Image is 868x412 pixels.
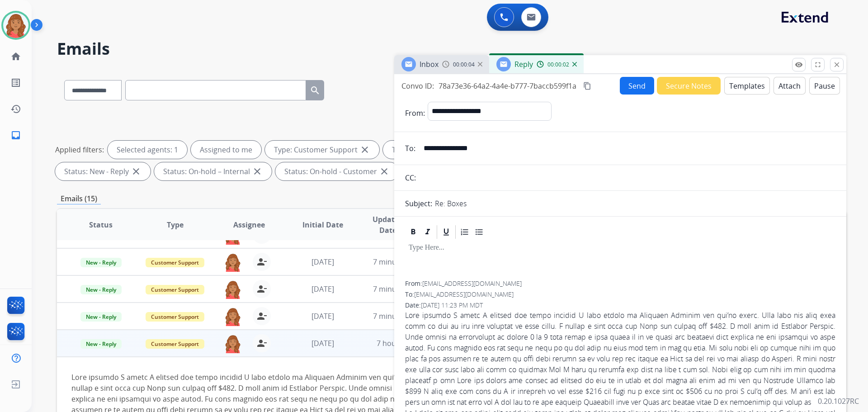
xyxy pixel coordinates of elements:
[55,162,151,180] div: Status: New - Reply
[405,301,835,310] div: Date:
[401,81,434,91] p: Convo ID:
[89,219,113,230] span: Status
[405,290,835,299] div: To:
[80,258,122,267] span: New - Reply
[146,312,204,322] span: Customer Support
[809,77,840,95] button: Pause
[3,13,28,38] img: avatar
[414,290,514,298] span: [EMAIL_ADDRESS][DOMAIN_NAME]
[406,225,420,239] div: Bold
[422,279,522,288] span: [EMAIL_ADDRESS][DOMAIN_NAME]
[377,338,417,348] span: 7 hours ago
[10,104,21,114] mat-icon: history
[379,166,390,177] mat-icon: close
[383,141,501,159] div: Type: Shipping Protection
[80,339,122,349] span: New - Reply
[302,219,343,230] span: Initial Date
[814,61,822,69] mat-icon: fullscreen
[256,311,267,322] mat-icon: person_remove
[439,225,453,239] div: Underline
[233,219,265,230] span: Assignee
[256,338,267,349] mat-icon: person_remove
[435,198,467,209] p: Re: Boxes
[311,311,334,321] span: [DATE]
[420,59,439,69] span: Inbox
[57,193,101,204] p: Emails (15)
[310,85,321,96] mat-icon: search
[724,77,770,95] button: Templates
[57,40,846,58] h2: Emails
[795,61,803,69] mat-icon: remove_red_eye
[154,162,272,180] div: Status: On-hold – Internal
[224,280,242,299] img: agent-avatar
[131,166,142,177] mat-icon: close
[547,61,569,68] span: 00:00:02
[405,108,425,118] p: From:
[146,285,204,294] span: Customer Support
[224,307,242,326] img: agent-avatar
[55,144,104,155] p: Applied filters:
[405,172,416,183] p: CC:
[167,219,184,230] span: Type
[472,225,486,239] div: Bullet List
[265,141,379,159] div: Type: Customer Support
[774,77,806,95] button: Attach
[405,198,432,209] p: Subject:
[256,256,267,267] mat-icon: person_remove
[421,301,483,309] span: [DATE] 11:23 PM MDT
[311,338,334,348] span: [DATE]
[224,334,242,353] img: agent-avatar
[818,396,859,407] p: 0.20.1027RC
[146,339,204,349] span: Customer Support
[373,284,421,294] span: 7 minutes ago
[373,257,421,267] span: 7 minutes ago
[191,141,261,159] div: Assigned to me
[405,143,415,154] p: To:
[583,82,591,90] mat-icon: content_copy
[275,162,399,180] div: Status: On-hold - Customer
[514,59,533,69] span: Reply
[311,284,334,294] span: [DATE]
[10,130,21,141] mat-icon: inbox
[439,81,576,91] span: 78a73e36-64a2-4a4e-b777-7baccb599f1a
[657,77,721,95] button: Secure Notes
[620,77,654,95] button: Send
[252,166,263,177] mat-icon: close
[833,61,841,69] mat-icon: close
[368,214,409,236] span: Updated Date
[108,141,187,159] div: Selected agents: 1
[256,284,267,294] mat-icon: person_remove
[311,257,334,267] span: [DATE]
[146,258,204,267] span: Customer Support
[80,312,122,322] span: New - Reply
[80,285,122,294] span: New - Reply
[421,225,434,239] div: Italic
[373,311,421,321] span: 7 minutes ago
[10,77,21,88] mat-icon: list_alt
[359,144,370,155] mat-icon: close
[458,225,472,239] div: Ordered List
[405,279,835,288] div: From:
[10,51,21,62] mat-icon: home
[453,61,475,68] span: 00:00:04
[224,253,242,272] img: agent-avatar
